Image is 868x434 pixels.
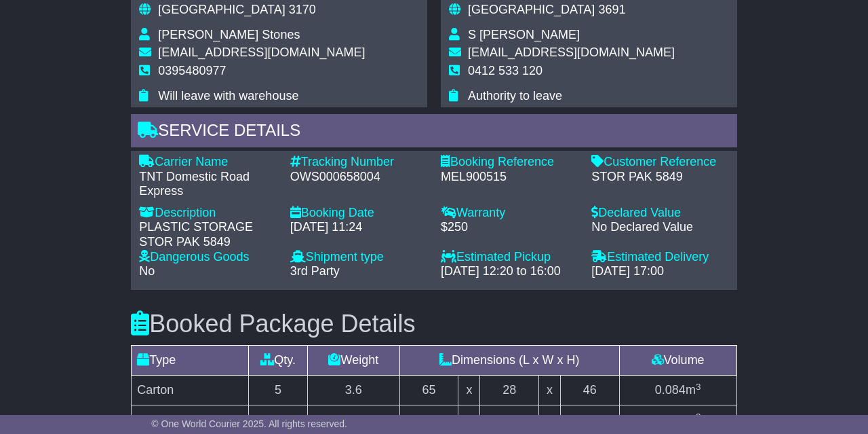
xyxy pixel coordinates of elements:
div: $250 [441,220,578,235]
sup: 3 [696,412,701,422]
span: No [139,264,155,278]
span: [EMAIL_ADDRESS][DOMAIN_NAME] [158,46,365,59]
div: Estimated Delivery [591,250,728,265]
span: 3rd Party [290,264,340,278]
div: TNT Domestic Road Express [139,170,276,199]
td: 5 [249,376,308,405]
span: Authority to leave [468,89,562,103]
div: [DATE] 11:24 [290,220,427,235]
div: No Declared Value [591,220,728,235]
span: [GEOGRAPHIC_DATA] [468,3,595,16]
span: S [PERSON_NAME] [468,28,580,41]
td: Qty. [249,346,308,376]
div: Customer Reference [591,155,728,170]
td: x [458,376,480,405]
div: Declared Value [591,206,728,221]
div: PLASTIC STORAGE STOR PAK 5849 [139,220,276,249]
td: m [619,376,736,405]
div: Estimated Pickup [441,250,578,265]
div: Warranty [441,206,578,221]
td: 3.6 [307,376,399,405]
div: Dangerous Goods [139,250,276,265]
div: OWS000658004 [290,170,427,185]
td: 28 [480,376,539,405]
div: Shipment type [290,250,427,265]
td: Type [132,346,249,376]
span: © One World Courier 2025. All rights reserved. [151,418,347,429]
td: Dimensions (L x W x H) [399,346,619,376]
span: [EMAIL_ADDRESS][DOMAIN_NAME] [468,46,675,59]
span: 3170 [289,3,316,16]
span: [PERSON_NAME] Stones [158,28,300,41]
div: Tracking Number [290,155,427,170]
td: Weight [307,346,399,376]
div: [DATE] 12:20 to 16:00 [441,264,578,279]
div: Booking Date [290,206,427,221]
span: 0.084 [655,383,686,397]
td: x [538,376,560,405]
span: 0412 533 120 [468,64,542,77]
span: 0395480977 [158,64,226,77]
div: STOR PAK 5849 [591,170,728,185]
div: Description [139,206,276,221]
div: Carrier Name [139,155,276,170]
td: Carton [132,376,249,405]
td: Volume [619,346,736,376]
td: 65 [399,376,458,405]
td: 46 [561,376,620,405]
div: Service Details [131,114,736,151]
span: [GEOGRAPHIC_DATA] [158,3,285,16]
h3: Booked Package Details [131,310,736,338]
div: [DATE] 17:00 [591,264,728,279]
span: 3691 [598,3,625,16]
div: Booking Reference [441,155,578,170]
span: 0.070 [655,413,686,427]
span: Will leave with warehouse [158,89,298,103]
div: MEL900515 [441,170,578,185]
sup: 3 [696,382,701,392]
